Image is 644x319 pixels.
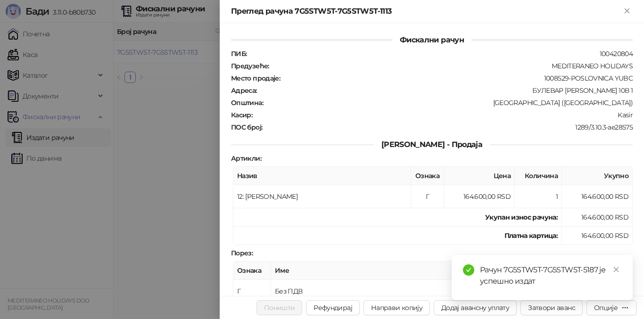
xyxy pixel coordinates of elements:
strong: Адреса : [231,86,257,95]
th: Цена [444,167,515,185]
td: Г [411,185,444,208]
th: Укупно [562,167,633,185]
div: 1008529-POSLOVNICA YUBC [281,74,634,82]
div: 1289/3.10.3-ae28575 [263,123,634,131]
strong: Платна картица : [504,231,558,240]
strong: Артикли : [231,154,261,163]
td: Г [233,280,271,303]
strong: Порез : [231,249,253,257]
th: Ознака [233,262,271,280]
span: Направи копију [371,303,422,312]
span: check-circle [463,264,474,276]
td: 164.600,00 RSD [444,185,515,208]
div: [GEOGRAPHIC_DATA] ([GEOGRAPHIC_DATA]) [264,98,634,107]
th: Количина [515,167,562,185]
th: Назив [233,167,411,185]
span: Фискални рачун [392,35,471,44]
strong: Место продаје : [231,74,280,82]
span: [PERSON_NAME] - Продаја [374,140,490,149]
a: Close [611,264,621,275]
button: Опције [586,300,636,315]
button: Close [621,6,633,17]
td: Без ПДВ [271,280,524,303]
strong: Предузеће : [231,62,269,70]
div: Kasir [253,111,634,119]
strong: Општина : [231,98,263,107]
td: 164.600,00 RSD [562,185,633,208]
button: Рефундирај [306,300,360,315]
td: 1 [515,185,562,208]
strong: ПОС број : [231,123,262,131]
div: Рачун 7G5STW5T-7G5STW5T-5187 је успешно издат [480,264,621,287]
div: Опције [594,303,618,312]
button: Направи копију [363,300,430,315]
span: close [613,266,619,273]
button: Додај авансну уплату [434,300,517,315]
strong: ПИБ : [231,49,247,58]
div: Преглед рачуна 7G5STW5T-7G5STW5T-1113 [231,6,621,17]
strong: Укупан износ рачуна : [485,213,558,221]
div: MEDITERANEO HOLIDAYS [270,62,634,70]
button: Поништи [256,300,303,315]
td: 164.600,00 RSD [562,227,633,245]
strong: Касир : [231,111,252,119]
td: 164.600,00 RSD [562,208,633,227]
div: 100420804 [248,49,634,58]
th: Ознака [411,167,444,185]
div: БУЛЕВАР [PERSON_NAME] 10В 1 [258,86,634,95]
button: Затвори аванс [520,300,583,315]
td: 12: [PERSON_NAME] [233,185,411,208]
th: Име [271,262,524,280]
